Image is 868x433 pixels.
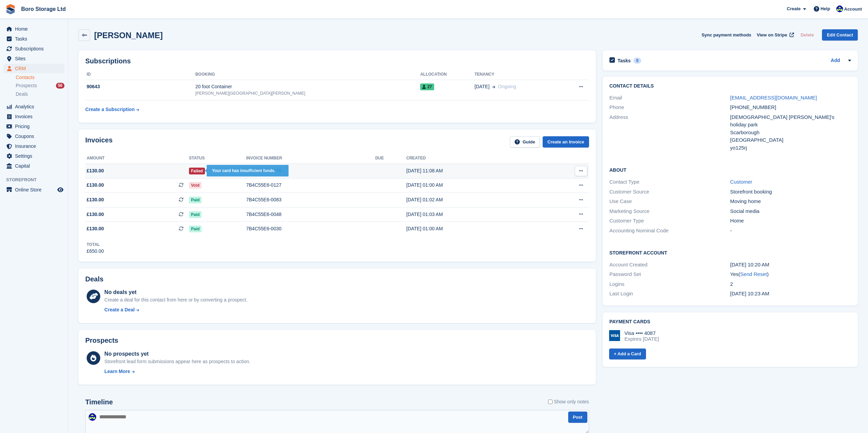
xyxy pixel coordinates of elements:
[730,261,851,269] div: [DATE] 10:20 AM
[189,182,202,189] span: Void
[730,136,851,144] div: [GEOGRAPHIC_DATA]
[85,106,135,113] div: Create a Subscription
[474,69,560,80] th: Tenancy
[104,306,247,313] a: Create a Deal
[104,306,135,313] div: Create a Deal
[831,57,840,65] a: Add
[3,102,64,111] a: menu
[609,319,851,325] h2: Payment cards
[836,5,843,12] img: Tobie Hillier
[16,91,64,98] a: Deals
[740,271,767,277] a: Send Reset
[3,24,64,34] a: menu
[246,167,375,174] div: 7B4C55E6-0155
[87,211,104,218] span: £130.00
[609,94,730,102] div: Email
[87,167,104,174] span: £130.00
[730,207,851,215] div: Social media
[3,185,64,195] a: menu
[246,211,375,218] div: 7B4C55E6-0048
[730,227,851,235] div: -
[87,196,104,203] span: £130.00
[104,296,247,304] div: Create a deal for this contact from here or by converting a prospect.
[85,153,189,164] th: Amount
[104,368,130,375] div: Learn More
[87,242,104,248] div: Total
[618,58,631,64] h2: Tasks
[15,54,56,63] span: Sites
[189,226,202,232] span: Paid
[474,83,489,90] span: [DATE]
[3,112,64,121] a: menu
[3,151,64,161] a: menu
[189,211,202,218] span: Paid
[609,330,620,341] img: Visa Logo
[624,336,659,342] div: Expires [DATE]
[6,176,68,183] span: Storefront
[16,82,64,89] a: Prospects 56
[56,83,64,89] div: 56
[246,196,375,203] div: 7B4C55E6-0083
[406,211,538,218] div: [DATE] 01:03 AM
[195,90,420,96] div: [PERSON_NAME][GEOGRAPHIC_DATA][PERSON_NAME]
[15,151,56,161] span: Settings
[609,349,646,360] a: + Add a Card
[406,167,538,174] div: [DATE] 11:08 AM
[56,186,64,194] a: Preview store
[730,104,851,111] div: [PHONE_NUMBER]
[85,136,113,148] h2: Invoices
[420,83,434,90] span: 27
[609,207,730,215] div: Marketing Source
[87,248,104,255] div: £650.00
[5,4,16,14] img: stora-icon-8386f47178a22dfd0bd8f6a31ec36ba5ce8667c1dd55bd0f319d3a0aa187defe.svg
[3,141,64,151] a: menu
[16,82,37,89] span: Prospects
[609,198,730,205] div: Use Case
[420,69,474,80] th: Allocation
[787,5,800,12] span: Create
[730,113,851,129] div: [DEMOGRAPHIC_DATA] [PERSON_NAME]'s holiday park
[730,144,851,152] div: yo125rj
[3,122,64,131] a: menu
[609,83,851,89] h2: Contact Details
[189,153,246,164] th: Status
[85,69,195,80] th: ID
[510,136,540,148] a: Guide
[406,225,538,232] div: [DATE] 01:00 AM
[757,32,787,38] span: View on Stripe
[15,141,56,151] span: Insurance
[195,83,420,90] div: 20 foot Container
[609,290,730,298] div: Last Login
[189,168,205,174] span: Failed
[85,275,103,283] h2: Deals
[3,161,64,171] a: menu
[3,34,64,44] a: menu
[87,225,104,232] span: £130.00
[3,44,64,53] a: menu
[15,44,56,53] span: Subscriptions
[85,83,195,90] div: 90643
[15,24,56,34] span: Home
[15,132,56,141] span: Coupons
[195,69,420,80] th: Booking
[609,270,730,278] div: Password Set
[609,261,730,269] div: Account Created
[15,34,56,44] span: Tasks
[85,57,589,65] h2: Subscriptions
[18,3,69,15] a: Boro Storage Ltd
[85,103,139,116] a: Create a Subscription
[730,217,851,225] div: Home
[730,270,851,278] div: Yes
[15,161,56,171] span: Capital
[730,280,851,288] div: 2
[609,178,730,186] div: Contact Type
[633,58,641,64] div: 0
[189,197,202,203] span: Paid
[104,358,250,365] div: Storefront lead form submissions appear here as prospects to action.
[738,271,768,277] span: ( )
[89,413,96,421] img: Tobie Hillier
[85,398,113,406] h2: Timeline
[15,122,56,131] span: Pricing
[798,29,816,41] button: Delete
[246,225,375,232] div: 7B4C55E6-0030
